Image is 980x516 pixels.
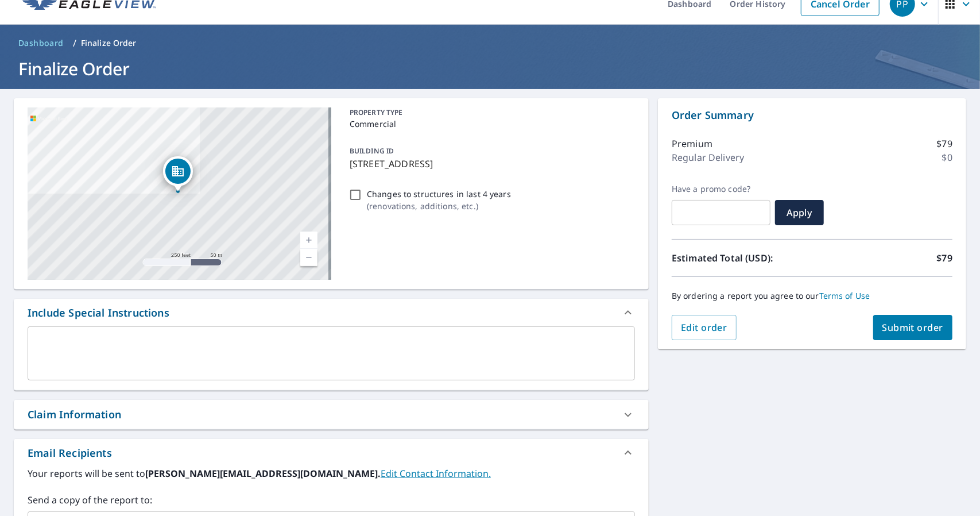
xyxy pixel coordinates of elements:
span: Apply [784,206,815,219]
p: PROPERTY TYPE [350,107,630,118]
a: EditContactInfo [381,467,491,480]
h1: Finalize Order [14,57,966,80]
div: Include Special Instructions [14,299,649,326]
p: $79 [937,137,952,151]
p: Premium [672,137,712,151]
button: Apply [775,200,824,225]
button: Edit order [672,315,737,340]
div: Dropped pin, building 1, Commercial property, 9138 N Congress St New Market, VA 22844 [163,156,193,192]
a: Current Level 17, Zoom Out [300,249,317,266]
p: Finalize Order [81,37,137,49]
label: Your reports will be sent to [28,467,635,480]
label: Have a promo code? [672,184,770,194]
p: BUILDING ID [350,146,394,156]
p: Commercial [350,118,630,130]
div: Include Special Instructions [28,305,169,321]
p: $0 [942,151,952,164]
p: $79 [937,251,952,265]
div: Claim Information [14,400,649,429]
p: ( renovations, additions, etc. ) [367,200,511,212]
p: Regular Delivery [672,151,744,164]
p: Order Summary [672,107,952,123]
a: Dashboard [14,34,68,52]
div: Claim Information [28,407,121,422]
button: Submit order [873,315,953,340]
nav: breadcrumb [14,34,966,52]
p: Changes to structures in last 4 years [367,188,511,200]
span: Edit order [681,321,727,334]
span: Submit order [882,321,944,334]
a: Terms of Use [819,290,870,301]
p: [STREET_ADDRESS] [350,157,630,171]
span: Dashboard [18,37,64,49]
label: Send a copy of the report to: [28,493,635,507]
li: / [73,36,76,50]
p: By ordering a report you agree to our [672,291,952,301]
a: Current Level 17, Zoom In [300,232,317,249]
p: Estimated Total (USD): [672,251,812,265]
b: [PERSON_NAME][EMAIL_ADDRESS][DOMAIN_NAME]. [145,467,381,480]
div: Email Recipients [14,439,649,467]
div: Email Recipients [28,445,112,461]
